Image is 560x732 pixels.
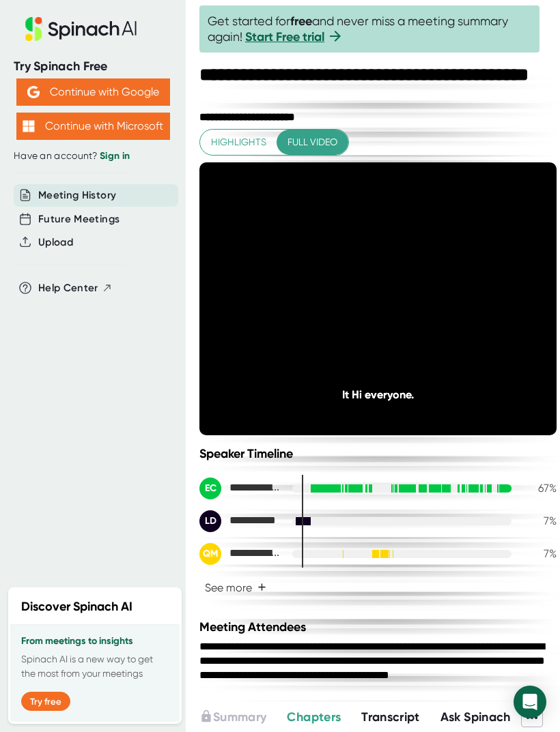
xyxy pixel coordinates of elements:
div: It Hi everyone. [235,388,520,401]
b: free [290,14,312,29]
h3: From meetings to insights [21,636,169,647]
div: Eleanor Combs [199,478,281,499]
button: Ask Spinach [440,708,511,727]
div: Upgrade to access [199,708,287,727]
div: Speaker Timeline [199,446,557,461]
button: Meeting History [38,188,116,203]
h2: Discover Spinach AI [21,598,132,616]
span: Chapters [287,709,341,724]
div: 67 % [522,482,557,495]
a: Sign in [100,150,130,162]
span: + [257,582,266,593]
div: Lisa Diegel [199,510,281,532]
div: Open Intercom Messenger [514,686,546,718]
span: Get started for and never miss a meeting summary again! [208,14,531,44]
span: Help Center [38,280,98,296]
span: Summary [213,709,266,724]
button: Chapters [287,708,341,727]
button: Highlights [200,130,277,155]
div: 7 % [522,514,557,527]
button: Upload [38,235,73,250]
button: Help Center [38,280,113,296]
div: Try Spinach Free [14,59,172,74]
button: See more+ [199,576,272,600]
div: EC [199,478,221,499]
a: Start Free trial [245,29,324,44]
div: 7 % [522,547,557,560]
div: QM [199,543,221,565]
button: Full video [277,130,348,155]
button: Future Meetings [38,211,120,227]
span: Full video [288,134,337,151]
div: Quinton Macdonald [199,543,281,565]
div: Have an account? [14,150,172,162]
span: Ask Spinach [440,709,511,724]
button: Summary [199,708,266,727]
div: Meeting Attendees [199,619,560,634]
img: Aehbyd4JwY73AAAAAElFTkSuQmCC [27,86,40,98]
span: Highlights [211,134,266,151]
button: Transcript [361,708,420,727]
button: Continue with Google [16,78,170,106]
button: Try free [21,692,70,711]
span: Transcript [361,709,420,724]
button: Continue with Microsoft [16,113,170,140]
p: Spinach AI is a new way to get the most from your meetings [21,652,169,681]
div: LD [199,510,221,532]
